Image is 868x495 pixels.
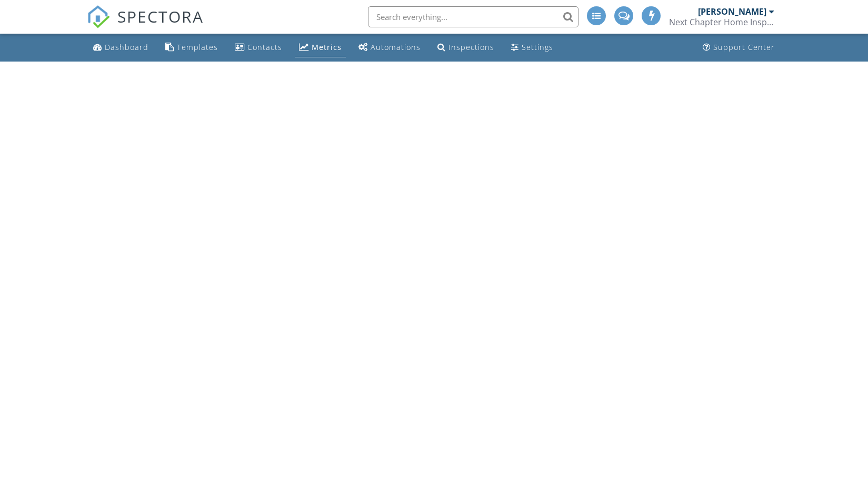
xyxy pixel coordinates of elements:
a: Metrics [295,38,346,57]
a: Automations (Advanced) [354,38,425,57]
a: Support Center [699,38,779,57]
span: SPECTORA [117,5,204,27]
a: Inspections [433,38,498,57]
img: The Best Home Inspection Software - Spectora [87,5,110,28]
div: Support Center [713,42,775,52]
a: Settings [507,38,557,57]
div: Contacts [247,42,282,52]
div: Metrics [312,42,342,52]
div: [PERSON_NAME] [698,6,766,17]
a: SPECTORA [87,14,204,36]
div: Templates [177,42,218,52]
div: Settings [522,42,553,52]
a: Contacts [231,38,286,57]
div: Automations [371,42,421,52]
a: Dashboard [89,38,153,57]
input: Search everything... [368,6,578,27]
div: Dashboard [105,42,148,52]
div: Inspections [448,42,494,52]
div: Next Chapter Home Inspections [669,17,774,27]
a: Templates [161,38,222,57]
